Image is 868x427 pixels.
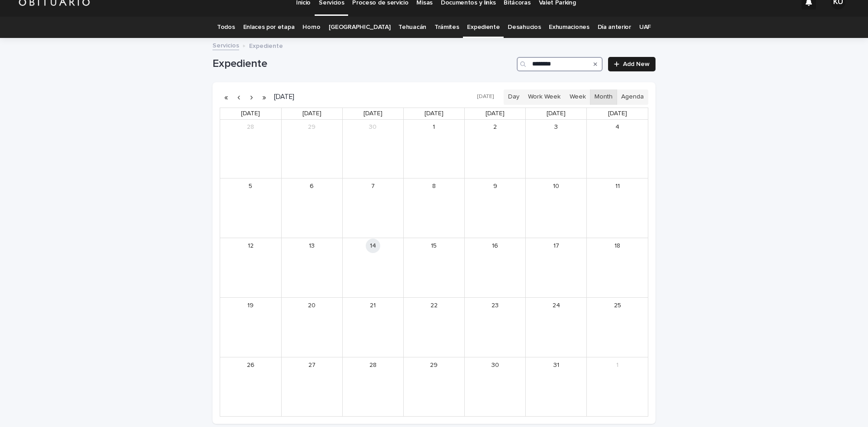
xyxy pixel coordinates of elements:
[220,238,281,298] td: October 12, 2025
[565,89,590,105] button: Week
[549,358,563,372] a: October 31, 2025
[220,298,281,357] td: October 19, 2025
[220,178,281,238] td: October 5, 2025
[526,120,587,178] td: October 3, 2025
[270,94,294,100] h2: [DATE]
[239,108,262,119] a: Sunday
[587,238,648,298] td: October 18, 2025
[403,357,464,416] td: October 29, 2025
[590,89,617,105] button: Month
[465,178,526,238] td: October 9, 2025
[220,357,281,416] td: October 26, 2025
[488,120,502,135] a: October 2, 2025
[366,179,380,193] a: October 7, 2025
[549,179,563,193] a: October 10, 2025
[220,120,281,178] td: September 28, 2025
[398,17,426,38] a: Tehuacán
[362,108,384,119] a: Tuesday
[403,120,464,178] td: October 1, 2025
[281,298,342,357] td: October 20, 2025
[517,57,603,71] input: Search
[305,179,319,193] a: October 6, 2025
[639,17,651,38] a: UAF
[249,40,283,50] p: Expediente
[587,178,648,238] td: October 11, 2025
[243,120,258,135] a: September 28, 2025
[526,298,587,357] td: October 24, 2025
[342,178,403,238] td: October 7, 2025
[217,17,235,38] a: Todos
[423,108,445,119] a: Wednesday
[488,358,502,372] a: October 30, 2025
[427,298,441,313] a: October 22, 2025
[243,358,258,372] a: October 26, 2025
[281,238,342,298] td: October 13, 2025
[508,17,541,38] a: Desahucios
[610,298,625,313] a: October 25, 2025
[220,90,232,104] button: Previous year
[549,17,589,38] a: Exhumaciones
[623,61,650,67] span: Add New
[465,357,526,416] td: October 30, 2025
[366,239,380,253] a: October 14, 2025
[427,239,441,253] a: October 15, 2025
[366,120,380,135] a: September 30, 2025
[484,108,506,119] a: Thursday
[281,357,342,416] td: October 27, 2025
[403,178,464,238] td: October 8, 2025
[549,298,563,313] a: October 24, 2025
[488,239,502,253] a: October 16, 2025
[366,298,380,313] a: October 21, 2025
[587,298,648,357] td: October 25, 2025
[281,178,342,238] td: October 6, 2025
[610,120,625,135] a: October 4, 2025
[427,179,441,193] a: October 8, 2025
[427,120,441,135] a: October 1, 2025
[526,178,587,238] td: October 10, 2025
[342,120,403,178] td: September 30, 2025
[302,17,320,38] a: Horno
[243,239,258,253] a: October 12, 2025
[610,239,625,253] a: October 18, 2025
[488,298,502,313] a: October 23, 2025
[610,179,625,193] a: October 11, 2025
[465,120,526,178] td: October 2, 2025
[342,238,403,298] td: October 14, 2025
[245,90,258,104] button: Next month
[305,358,319,372] a: October 27, 2025
[305,120,319,135] a: September 29, 2025
[598,17,631,38] a: Día anterior
[587,357,648,416] td: November 1, 2025
[243,179,258,193] a: October 5, 2025
[212,57,513,70] h1: Expediente
[232,90,245,104] button: Previous month
[549,120,563,135] a: October 3, 2025
[524,89,565,105] button: Work Week
[465,238,526,298] td: October 16, 2025
[545,108,567,119] a: Friday
[465,298,526,357] td: October 23, 2025
[610,358,625,372] a: November 1, 2025
[526,238,587,298] td: October 17, 2025
[305,298,319,313] a: October 20, 2025
[243,298,258,313] a: October 19, 2025
[403,298,464,357] td: October 22, 2025
[504,89,524,105] button: Day
[243,17,295,38] a: Enlaces por etapa
[549,239,563,253] a: October 17, 2025
[281,120,342,178] td: September 29, 2025
[342,357,403,416] td: October 28, 2025
[212,40,239,50] a: Servicios
[473,90,498,103] button: [DATE]
[403,238,464,298] td: October 15, 2025
[526,357,587,416] td: October 31, 2025
[434,17,459,38] a: Trámites
[301,108,323,119] a: Monday
[617,89,648,105] button: Agenda
[467,17,500,38] a: Expediente
[587,120,648,178] td: October 4, 2025
[342,298,403,357] td: October 21, 2025
[427,358,441,372] a: October 29, 2025
[258,90,270,104] button: Next year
